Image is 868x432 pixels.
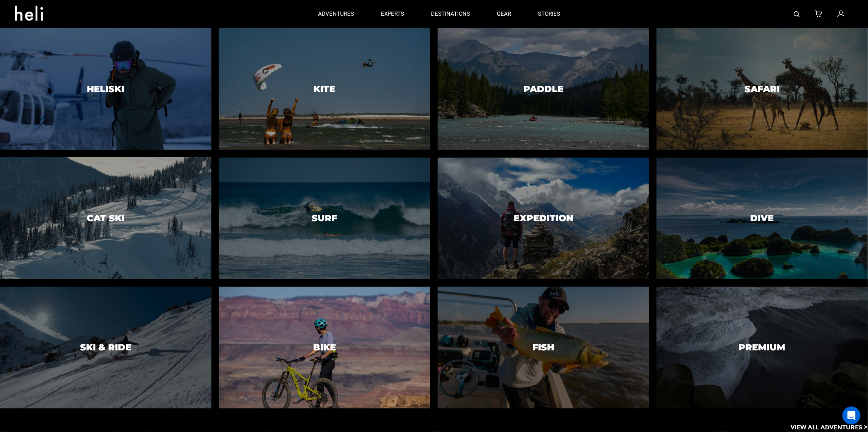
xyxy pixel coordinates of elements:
img: search-bar-icon.svg [794,11,800,17]
p: experts [381,10,404,18]
p: destinations [431,10,470,18]
h3: Cat Ski [87,213,125,223]
h3: Bike [313,343,336,352]
h3: Expedition [514,213,573,223]
p: View All Adventures > [791,423,868,432]
h3: Kite [314,84,336,94]
h3: Safari [745,84,780,94]
h3: Ski & Ride [80,343,131,352]
h3: Premium [739,343,786,352]
h3: Surf [312,213,337,223]
a: PremiumPremium image [657,287,868,408]
h3: Fish [533,343,554,352]
p: adventures [318,10,354,18]
h3: Heliski [87,84,125,94]
h3: Dive [751,213,774,223]
div: Open Intercom Messenger [843,407,861,425]
h3: Paddle [523,84,563,94]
